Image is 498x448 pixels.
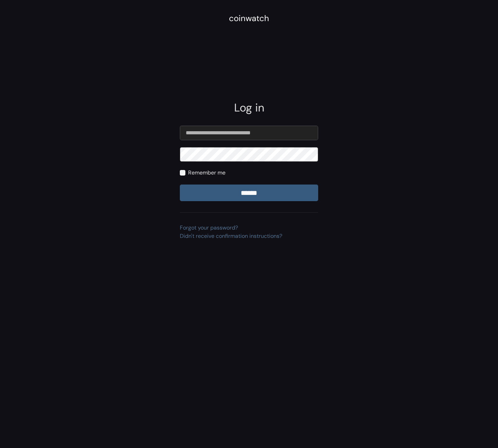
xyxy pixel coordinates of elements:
a: coinwatch [229,16,269,23]
h2: Log in [180,101,318,114]
a: Forgot your password? [180,224,238,231]
div: coinwatch [229,12,269,25]
label: Remember me [188,169,225,177]
a: Didn't receive confirmation instructions? [180,232,282,240]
